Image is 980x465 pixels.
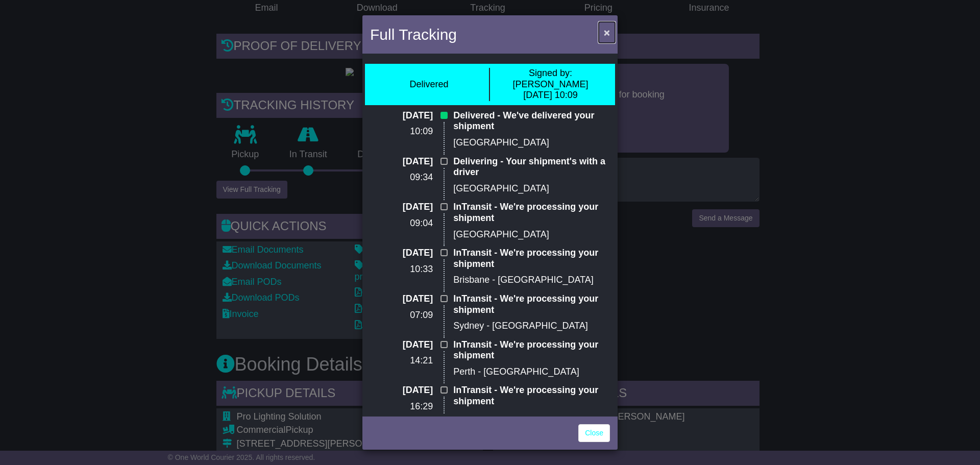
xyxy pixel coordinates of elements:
p: Perth - [GEOGRAPHIC_DATA] [453,412,610,424]
p: InTransit - We're processing your shipment [453,293,610,315]
p: InTransit - We're processing your shipment [453,202,610,224]
p: 16:29 [370,401,433,412]
p: [GEOGRAPHIC_DATA] [453,183,610,194]
span: × [604,27,610,38]
p: [GEOGRAPHIC_DATA] [453,137,610,149]
div: Delivered [409,79,448,90]
p: Delivered - We've delivered your shipment [453,110,610,132]
p: [DATE] [370,339,433,351]
p: [DATE] [370,248,433,259]
p: [DATE] [370,385,433,396]
p: 10:33 [370,264,433,275]
p: Delivering - Your shipment's with a driver [453,156,610,178]
a: Close [578,424,610,442]
h4: Full Tracking [370,23,457,46]
p: InTransit - We're processing your shipment [453,248,610,270]
p: [GEOGRAPHIC_DATA] [453,229,610,240]
p: 09:34 [370,172,433,183]
p: Brisbane - [GEOGRAPHIC_DATA] [453,275,610,286]
p: Sydney - [GEOGRAPHIC_DATA] [453,321,610,332]
button: Close [599,22,615,43]
p: InTransit - We're processing your shipment [453,385,610,407]
span: Signed by: [529,68,572,78]
p: 09:04 [370,218,433,229]
p: 10:09 [370,126,433,137]
p: [DATE] [370,202,433,213]
p: [DATE] [370,110,433,121]
p: [DATE] [370,156,433,167]
p: [DATE] [370,293,433,305]
p: 14:21 [370,355,433,366]
p: 07:09 [370,310,433,321]
p: Perth - [GEOGRAPHIC_DATA] [453,366,610,378]
p: InTransit - We're processing your shipment [453,339,610,361]
div: [PERSON_NAME] [DATE] 10:09 [495,68,606,101]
